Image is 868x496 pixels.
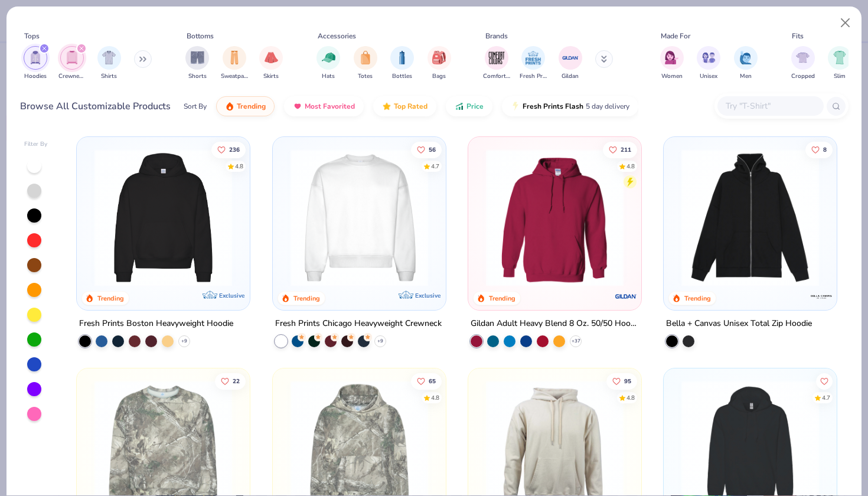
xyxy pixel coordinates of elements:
[185,46,209,81] div: filter for Shorts
[562,72,579,81] span: Gildan
[24,72,47,81] span: Hoodies
[235,162,243,171] div: 4.8
[102,51,116,64] img: Shirts Image
[665,51,678,64] img: Women Image
[828,46,851,81] div: filter for Slim
[520,72,547,81] span: Fresh Prints
[559,46,582,81] div: filter for Gildan
[603,141,637,158] button: Like
[485,31,508,41] div: Brands
[221,46,248,81] button: filter button
[430,394,439,403] div: 4.8
[661,31,690,41] div: Made For
[586,100,629,113] span: 5 day delivery
[571,338,580,345] span: + 37
[216,96,275,116] button: Trending
[263,72,279,81] span: Skirts
[20,99,171,113] div: Browse All Customizable Products
[220,292,245,299] span: Exclusive
[316,46,340,81] button: filter button
[373,96,436,116] button: Top Rated
[354,46,377,81] div: filter for Totes
[739,51,752,64] img: Men Image
[697,46,720,81] button: filter button
[792,31,804,41] div: Fits
[305,102,355,111] span: Most Favorited
[285,149,434,286] img: 1358499d-a160-429c-9f1e-ad7a3dc244c9
[221,72,248,81] span: Sweatpants
[834,72,846,81] span: Slim
[390,46,414,81] div: filter for Bottles
[428,46,451,81] button: filter button
[396,51,409,64] img: Bottles Image
[562,49,579,67] img: Gildan Image
[191,51,204,64] img: Shorts Image
[520,46,547,81] div: filter for Fresh Prints
[428,46,451,81] div: filter for Bags
[284,96,364,116] button: Most Favorited
[318,31,356,41] div: Accessories
[734,46,758,81] div: filter for Men
[483,46,510,81] button: filter button
[24,46,47,81] button: filter button
[432,51,445,64] img: Bags Image
[791,46,815,81] div: filter for Cropped
[614,285,638,308] img: Gildan logo
[660,46,684,81] button: filter button
[259,46,283,81] button: filter button
[432,72,446,81] span: Bags
[559,46,582,81] button: filter button
[24,31,40,41] div: Tops
[428,378,435,384] span: 65
[621,146,631,152] span: 211
[229,146,240,152] span: 236
[483,46,510,81] div: filter for Comfort Colors
[382,102,391,111] img: TopRated.gif
[430,162,439,171] div: 4.7
[676,149,825,286] img: b1a53f37-890a-4b9a-8962-a1b7c70e022e
[428,146,435,152] span: 56
[520,46,547,81] button: filter button
[791,46,815,81] button: filter button
[89,149,238,286] img: 91acfc32-fd48-4d6b-bdad-a4c1a30ac3fc
[734,46,758,81] button: filter button
[502,96,638,116] button: Fresh Prints Flash5 day delivery
[483,72,510,81] span: Comfort Colors
[661,72,683,81] span: Women
[377,338,383,345] span: + 9
[697,46,720,81] div: filter for Unisex
[233,378,240,384] span: 22
[322,51,335,64] img: Hats Image
[700,72,717,81] span: Unisex
[394,102,428,111] span: Top Rated
[725,99,815,113] input: Try "T-Shirt"
[265,51,278,64] img: Skirts Image
[471,316,639,331] div: Gildan Adult Heavy Blend 8 Oz. 50/50 Hooded Sweatshirt
[359,51,372,64] img: Totes Image
[834,12,857,34] button: Close
[66,51,79,64] img: Crewnecks Image
[29,51,42,64] img: Hoodies Image
[101,72,117,81] span: Shirts
[58,46,86,81] button: filter button
[215,373,246,390] button: Like
[660,46,684,81] div: filter for Women
[810,285,833,308] img: Bella + Canvas logo
[181,338,187,345] span: + 9
[358,72,373,81] span: Totes
[184,101,207,112] div: Sort By
[466,102,484,111] span: Price
[828,46,851,81] button: filter button
[823,146,827,152] span: 8
[805,141,833,158] button: Like
[97,46,121,81] button: filter button
[24,46,47,81] div: filter for Hoodies
[322,72,335,81] span: Hats
[833,51,846,64] img: Slim Image
[488,49,505,67] img: Comfort Colors Image
[415,292,440,299] span: Exclusive
[188,72,207,81] span: Shorts
[259,46,283,81] div: filter for Skirts
[58,72,86,81] span: Crewnecks
[392,72,412,81] span: Bottles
